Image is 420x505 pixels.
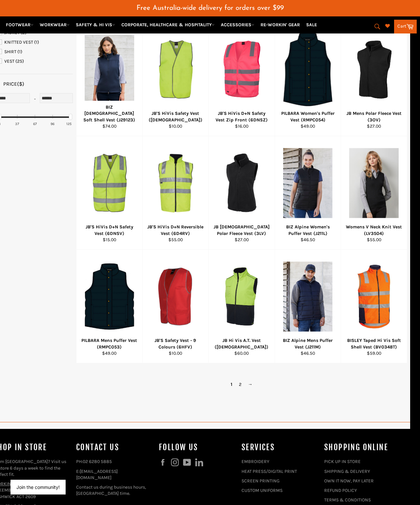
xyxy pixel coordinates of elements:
div: JB Mens Polar Fleece Vest (3OV) [345,110,403,123]
div: JB'S HiVis D+N Safety Vest Zip Front (6DNSZ) [213,110,271,123]
a: JB Ladies Polar Fleece Vest (3LV)JB [DEMOGRAPHIC_DATA] Polar Fleece Vest (3LV)$27.00 [208,136,275,250]
a: SHIPPING & DELIVERY [324,469,370,474]
a: WORKWEAR [37,19,72,31]
div: PILBARA Women's Puffer Vest (RMPC054) [279,110,337,123]
span: (25) [15,58,24,64]
a: FOOTWEAR [3,19,36,31]
div: BISLEY Taped Hi Vis Soft Shell Vest (BV0348T) [345,337,403,350]
div: JB'S HiVis D+N Safety Vest (6DNSV) [81,224,138,237]
h4: SHOPPING ONLINE [324,442,400,453]
a: JB'S HiVis D+N Safety Vest (6DNSV)JB'S HiVis D+N Safety Vest (6DNSV)$15.00 [76,136,142,250]
a: JB'S HiVis D+N Safety Vest Zip Front (6DNSZ)JB'S HiVis D+N Safety Vest Zip Front (6DNSZ)$16.00 [208,23,275,136]
a: BIZ Alpine Women's Puffer Vest (J211L)BIZ Alpine Women's Puffer Vest (J211L)$46.50 [275,136,341,250]
a: JB Mens Polar Fleece Vest (3OV)JB Mens Polar Fleece Vest (3OV)$27.00 [341,23,407,136]
div: JB Hi Vis A.T. Vest ([DEMOGRAPHIC_DATA]) [213,337,271,350]
button: Join the community! [16,484,60,490]
a: SALE [304,19,320,31]
span: Free Australia-wide delivery for orders over $99 [136,5,284,11]
a: BISLEY Taped Hi Vis Soft Shell Vest (BV0348T)BISLEY Taped Hi Vis Soft Shell Vest (BV0348T)$59.00 [341,250,407,363]
h4: Contact Us [76,442,152,453]
a: EMBROIDERY [241,459,269,464]
p: PH: [76,458,152,465]
a: BIZ Alpine Mens Puffer Vest (J211M)BIZ Alpine Mens Puffer Vest (J211M)$46.50 [275,250,341,363]
a: ACCESSORIES [218,19,257,31]
div: JB'S HiVis Safety Vest ([DEMOGRAPHIC_DATA]) [147,110,204,123]
a: PILBARA Mens Puffer Vest (RMPC053)PILBARA Mens Puffer Vest (RMPC053)$49.00 [76,250,142,363]
span: (1) [34,39,39,45]
a: JB'S HiVis Safety Vest (6HVSV)JB'S HiVis Safety Vest ([DEMOGRAPHIC_DATA])$10.00 [142,23,209,136]
div: - [30,93,40,105]
a: Cart [394,20,417,33]
a: REFUND POLICY [324,488,357,493]
div: PILBARA Mens Puffer Vest (RMPC053) [81,337,138,350]
a: PILBARA Women's Puffer Vest (RMPC054)PILBARA Women's Puffer Vest (RMPC054)$49.00 [275,23,341,136]
a: SAFETY & HI VIS [73,19,118,31]
div: JB'S HiVis D+N Reversible Vest (6D4RV) [147,224,204,237]
a: JB'S HiVis D+N Reversible Vest (6D4RV)JB'S HiVis D+N Reversible Vest (6D4RV)$55.00 [142,136,209,250]
div: 96 [51,121,54,126]
a: CUSTOM UNIFORMS [241,488,283,493]
span: VEST [4,58,14,64]
div: JB'S Safety Vest - 9 Colours (6HFV) [147,337,204,350]
div: 67 [33,121,37,126]
div: JB [DEMOGRAPHIC_DATA] Polar Fleece Vest (3LV) [213,224,271,237]
a: HEAT PRESS/DIGITAL PRINT [241,469,297,474]
h4: services [241,442,318,453]
p: E: [76,468,152,481]
span: (1) [17,49,22,54]
a: [EMAIL_ADDRESS][DOMAIN_NAME] [76,469,118,480]
a: OWN IT NOW, PAY LATER [324,478,374,484]
a: 2 [236,380,245,389]
span: 1 [227,380,236,389]
a: CORPORATE, HEALTHCARE & HOSPITALITY [119,19,217,31]
div: Womens V Neck Knit Vest (LV3504) [345,224,403,237]
p: Contact us during business hours, [GEOGRAPHIC_DATA] time. [76,484,152,497]
a: 02 6280 5885 [83,459,112,464]
a: JB Hi Vis A.T. Vest (6HVAV)JB Hi Vis A.T. Vest ([DEMOGRAPHIC_DATA])$60.00 [208,250,275,363]
a: SCREEN PRINTING [241,478,280,484]
span: SHIRT [4,49,16,54]
a: → [245,380,256,389]
a: PICK UP IN STORE [324,459,361,464]
a: RE-WORKIN' GEAR [258,19,303,31]
a: BIZ Ladies Soft Shell Vest (J29123)BIZ [DEMOGRAPHIC_DATA] Soft Shell Vest (J29123)$74.00 [76,23,142,136]
a: TERMS & CONDITIONS [324,497,371,503]
div: 37 [15,121,19,126]
div: BIZ Alpine Mens Puffer Vest (J211M) [279,337,337,350]
span: ($) [17,81,24,87]
div: 125 [66,121,72,126]
h4: Follow us [159,442,235,453]
a: JB'S Safety Vest - 9 Colours (6HFV)JB'S Safety Vest - 9 Colours (6HFV)$10.00 [142,250,209,363]
span: KNITTED VEST [4,39,33,45]
a: Womens V Neck Knit Vest (LV3504)Womens V Neck Knit Vest (LV3504)$55.00 [341,136,407,250]
div: BIZ [DEMOGRAPHIC_DATA] Soft Shell Vest (J29123) [81,104,138,123]
div: BIZ Alpine Women's Puffer Vest (J211L) [279,224,337,237]
input: Max Price [40,93,73,103]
